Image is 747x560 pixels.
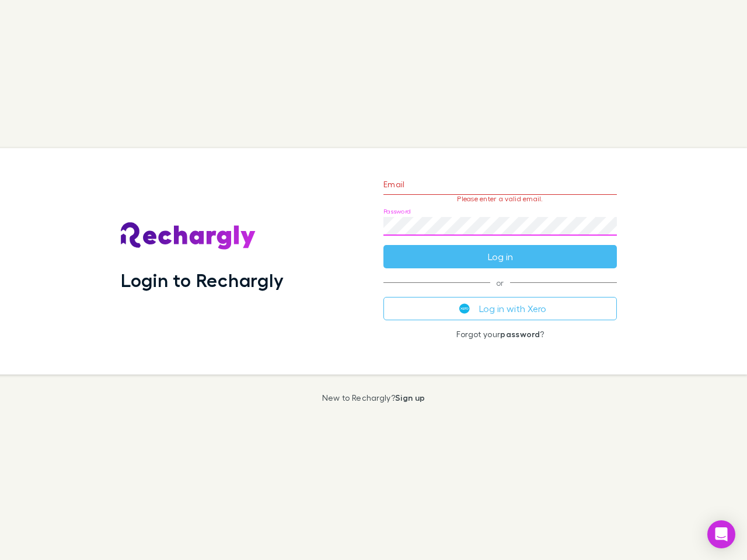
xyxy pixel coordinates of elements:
[383,330,617,339] p: Forgot your ?
[383,245,617,268] button: Log in
[459,303,470,314] img: Xero's logo
[383,297,617,320] button: Log in with Xero
[121,269,284,291] h1: Login to Rechargly
[383,207,411,216] label: Password
[121,222,256,250] img: Rechargly's Logo
[707,520,735,548] div: Open Intercom Messenger
[383,195,617,203] p: Please enter a valid email.
[500,329,540,339] a: password
[322,393,425,402] p: New to Rechargly?
[395,393,425,402] a: Sign up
